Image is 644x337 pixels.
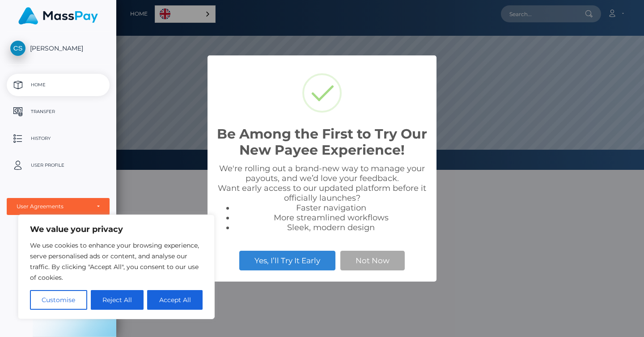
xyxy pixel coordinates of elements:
[216,126,428,158] h2: Be Among the First to Try Our New Payee Experience!
[7,44,110,52] span: [PERSON_NAME]
[234,203,428,213] li: Faster navigation
[216,164,428,232] div: We're rolling out a brand-new way to manage your payouts, and we’d love your feedback. Want early...
[17,203,90,210] div: User Agreements
[30,240,203,283] p: We use cookies to enhance your browsing experience, serve personalised ads or content, and analys...
[234,223,428,232] li: Sleek, modern design
[340,251,405,270] button: Not Now
[10,132,106,145] p: History
[10,105,106,118] p: Transfer
[147,290,203,310] button: Accept All
[18,7,98,25] img: MassPay
[234,213,428,223] li: More streamlined workflows
[91,290,144,310] button: Reject All
[10,78,106,92] p: Home
[30,224,203,235] p: We value your privacy
[7,198,110,215] button: User Agreements
[239,251,335,270] button: Yes, I’ll Try It Early
[30,290,87,310] button: Customise
[18,215,215,319] div: We value your privacy
[10,159,106,172] p: User Profile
